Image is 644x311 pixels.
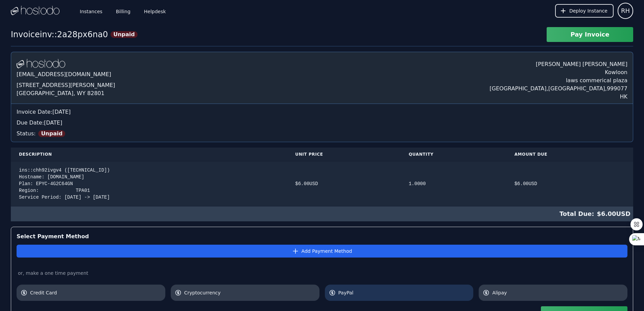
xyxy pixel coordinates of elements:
[506,148,633,161] th: Amount Due
[30,289,161,296] span: Credit Card
[490,68,627,76] div: Kowloon
[515,180,625,187] div: $ 6.00 USD
[409,180,498,187] div: 1.0000
[17,119,627,127] div: Due Date: [DATE]
[17,127,627,138] div: Status:
[11,29,108,40] div: Invoice inv::2a28px6na0
[621,6,630,16] span: RH
[19,167,279,201] div: ins::chh92ivgv4 ([TECHNICAL_ID]) Hostname: [DOMAIN_NAME] Plan: EPYC-4G2C64GN Region: TPA01 Servic...
[547,27,633,42] button: Pay Invoice
[11,148,287,161] th: Description
[17,89,115,97] div: [GEOGRAPHIC_DATA], WY 82801
[184,289,315,296] span: Cryptocurrency
[555,4,614,18] button: Deploy Instance
[490,58,627,68] div: [PERSON_NAME] [PERSON_NAME]
[295,180,392,187] div: $ 6.00 USD
[490,93,627,101] div: HK
[38,130,65,137] span: Unpaid
[401,148,506,161] th: Quantity
[17,81,115,89] div: [STREET_ADDRESS][PERSON_NAME]
[17,245,627,258] button: Add Payment Method
[492,289,623,296] span: Alipay
[569,7,607,14] span: Deploy Instance
[287,148,401,161] th: Unit Price
[559,209,597,219] span: Total Due:
[490,85,627,93] div: [GEOGRAPHIC_DATA] , [GEOGRAPHIC_DATA] , 999077
[618,3,633,19] button: User menu
[17,232,627,241] div: Select Payment Method
[338,289,470,296] span: PayPal
[17,59,65,69] img: Logo
[17,108,627,116] div: Invoice Date: [DATE]
[17,69,115,81] div: [EMAIL_ADDRESS][DOMAIN_NAME]
[11,206,633,221] div: $ 6.00 USD
[490,76,627,85] div: laws commerical plaza
[11,6,59,16] img: Logo
[17,270,627,276] div: or, make a one time payment
[111,31,138,38] span: Unpaid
